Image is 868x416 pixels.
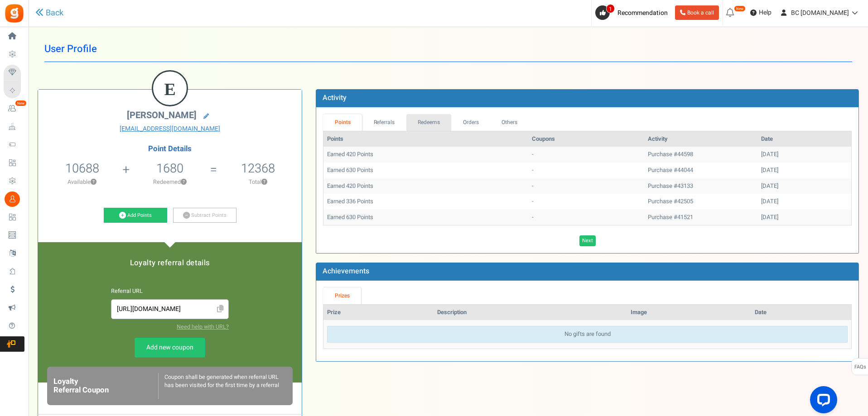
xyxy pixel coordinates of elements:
td: Earned 630 Points [323,163,528,178]
span: 10688 [65,159,99,177]
button: ? [181,179,187,185]
td: - [528,194,644,210]
h5: 1680 [156,162,183,175]
span: Help [757,8,772,17]
em: New [15,100,27,106]
th: Coupons [528,131,644,147]
span: FAQs [854,359,866,376]
td: Earned 336 Points [323,194,528,210]
span: BC [DOMAIN_NAME] [791,8,849,18]
td: Purchase #41521 [644,210,757,225]
td: - [528,147,644,163]
h1: User Profile [44,36,852,62]
button: ? [91,179,96,185]
td: Purchase #44044 [644,163,757,178]
div: [DATE] [761,213,848,222]
figcaption: E [153,72,187,107]
td: Earned 420 Points [323,147,528,163]
a: Subtract Points [173,208,236,223]
td: - [528,210,644,225]
a: Need help with URL? [177,323,229,331]
a: Redeems [406,114,452,131]
img: Gratisfaction [4,3,24,24]
a: Referrals [362,114,406,131]
a: Orders [451,114,490,131]
th: Date [751,305,851,320]
p: Redeemed [130,178,209,186]
b: Achievements [323,266,369,277]
em: New [734,5,746,12]
button: ? [261,179,267,185]
th: Prize [323,305,433,320]
span: Click to Copy [213,301,227,317]
div: [DATE] [761,166,848,175]
td: - [528,178,644,194]
a: [EMAIL_ADDRESS][DOMAIN_NAME] [45,124,295,134]
p: Available [43,178,121,186]
a: Points [323,114,362,131]
th: Description [434,305,627,320]
th: Activity [644,131,757,147]
a: Help [747,5,775,20]
th: Image [627,305,751,320]
a: Add Points [104,208,167,223]
div: [DATE] [761,182,848,191]
th: Points [323,131,528,147]
td: Purchase #43133 [644,178,757,194]
td: Purchase #42505 [644,194,757,210]
td: Earned 630 Points [323,210,528,225]
td: - [528,163,644,178]
h5: 12368 [241,162,275,175]
a: Add new coupon [135,338,205,358]
div: No gifts are found [327,326,848,343]
div: Coupon shall be generated when referral URL has been visited for the first time by a referral [158,373,286,399]
b: Activity [323,92,347,103]
h6: Loyalty Referral Coupon [53,378,158,394]
h4: Point Details [38,145,302,153]
a: Book a call [675,5,719,20]
a: 1 Recommendation [595,5,671,20]
th: Date [757,131,851,147]
p: Total [218,178,297,186]
a: Next [579,235,596,246]
div: [DATE] [761,197,848,206]
span: [PERSON_NAME] [127,109,197,122]
a: Others [490,114,529,131]
a: New [4,101,24,116]
td: Purchase #44598 [644,147,757,163]
div: [DATE] [761,150,848,159]
span: 1 [606,4,615,13]
td: Earned 420 Points [323,178,528,194]
h6: Referral URL [111,288,229,295]
a: Prizes [323,287,361,304]
span: Recommendation [617,8,668,18]
h5: Loyalty referral details [47,259,293,267]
